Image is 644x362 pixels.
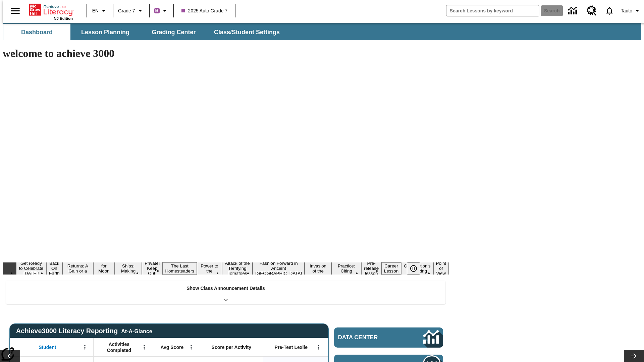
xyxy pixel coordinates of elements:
button: Slide 16 Point of View [433,260,449,277]
button: Language: EN, Select a language [89,5,111,17]
a: Home [29,3,73,16]
span: Data Center [338,334,401,341]
div: Show Class Announcement Details [6,281,445,304]
button: Slide 13 Pre-release lesson [361,260,381,277]
div: SubNavbar [3,23,641,40]
button: Slide 12 Mixed Practice: Citing Evidence [331,257,361,280]
a: Notifications [601,2,618,19]
span: Pre-Test Lexile [275,344,308,350]
button: Open side menu [5,1,25,21]
a: Resource Center, Will open in new tab [583,2,601,20]
button: Dashboard [3,24,70,40]
button: Slide 9 Attack of the Terrifying Tomatoes [222,260,253,277]
div: SubNavbar [3,24,286,40]
a: Data Center [564,2,583,20]
span: Tauto [621,7,632,14]
div: At-A-Glance [121,327,152,335]
button: Grading Center [140,24,207,40]
p: Show Class Announcement Details [186,285,265,292]
span: B [155,6,159,15]
span: EN [92,7,99,14]
button: Slide 3 Free Returns: A Gain or a Drain? [62,257,93,280]
button: Slide 7 The Last Homesteaders [162,262,197,275]
button: Open Menu [80,342,90,352]
button: Slide 5 Cruise Ships: Making Waves [115,257,142,280]
span: Achieve3000 Literacy Reporting [16,327,152,335]
button: Slide 11 The Invasion of the Free CD [305,257,331,280]
button: Slide 4 Time for Moon Rules? [93,257,115,280]
div: Home [29,2,73,20]
button: Lesson carousel, Next [624,350,644,362]
div: Pause [407,262,427,275]
button: Class/Student Settings [209,24,285,40]
button: Slide 15 The Constitution's Balancing Act [401,257,433,280]
button: Slide 1 Get Ready to Celebrate Juneteenth! [16,260,46,277]
button: Slide 14 Career Lesson [381,262,401,275]
input: search field [446,5,539,16]
a: Data Center [334,327,443,348]
button: Slide 10 Fashion Forward in Ancient Rome [253,260,305,277]
button: Slide 8 Solar Power to the People [197,257,222,280]
button: Slide 2 Back On Earth [46,260,62,277]
button: Grade: Grade 7, Select a grade [115,5,147,17]
span: Student [39,344,56,350]
button: Boost Class color is purple. Change class color [152,5,171,17]
button: Slide 6 Private! Keep Out! [142,260,162,277]
button: Pause [407,262,420,275]
span: Grade 7 [118,7,135,14]
span: Score per Activity [212,344,252,350]
button: Open Menu [186,342,196,352]
h1: welcome to achieve 3000 [3,47,449,60]
span: NJ Edition [54,16,73,20]
span: Avg Score [160,344,183,350]
button: Profile/Settings [618,5,644,17]
button: Open Menu [139,342,149,352]
button: Open Menu [314,342,324,352]
span: Activities Completed [97,341,141,353]
span: 2025 Auto Grade 7 [181,7,228,14]
button: Lesson Planning [72,24,139,40]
